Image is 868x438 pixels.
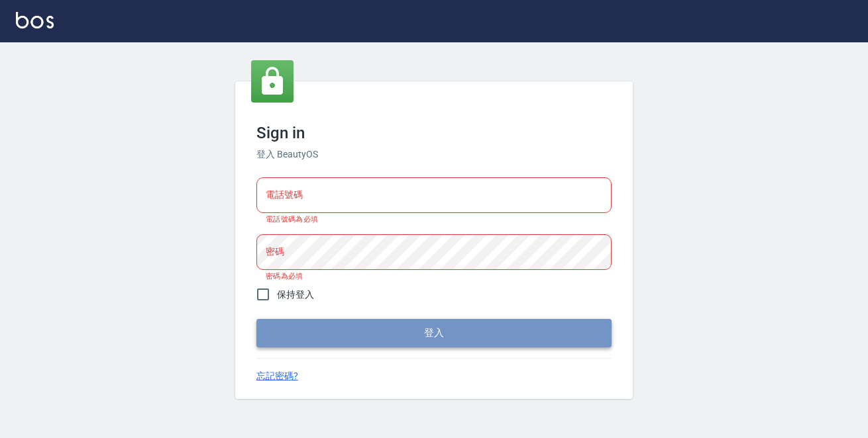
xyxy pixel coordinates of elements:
p: 密碼為必填 [266,272,602,281]
h6: 登入 BeautyOS [256,148,612,161]
p: 電話號碼為必填 [266,215,602,224]
h3: Sign in [256,124,612,142]
button: 登入 [256,319,612,347]
span: 保持登入 [277,288,314,302]
img: Logo [16,12,54,28]
a: 忘記密碼? [256,369,298,383]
